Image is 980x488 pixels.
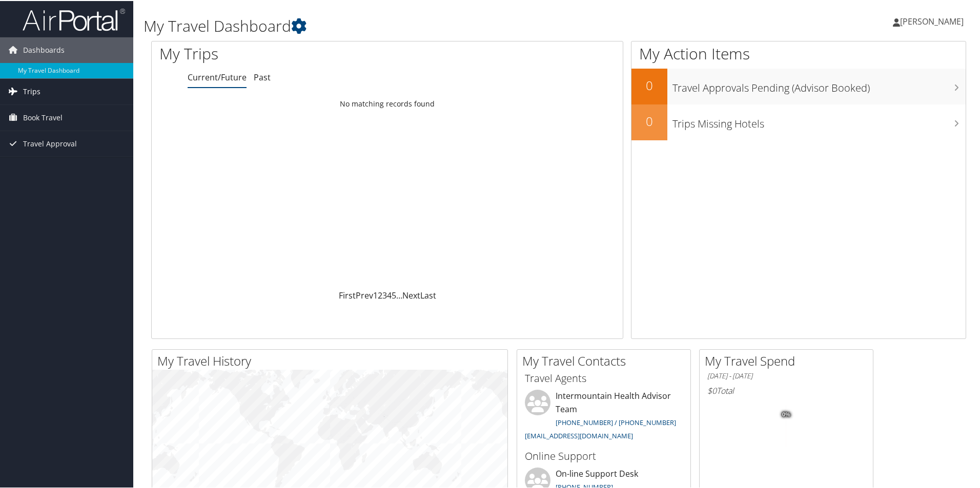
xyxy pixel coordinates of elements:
[520,389,688,443] li: Intermountain Health Advisor Team
[159,42,419,63] h1: My Trips
[707,384,717,395] span: $0
[672,75,966,94] h3: Travel Approvals Pending (Advisor Booked)
[254,71,271,82] a: Past
[23,78,40,103] span: Trips
[23,130,77,156] span: Travel Approval
[525,448,683,462] h3: Online Support
[705,351,873,369] h2: My Travel Spend
[420,289,436,300] a: Last
[188,71,247,82] a: Current/Future
[392,289,396,300] a: 5
[157,351,507,369] h2: My Travel History
[144,14,697,36] h1: My Travel Dashboard
[356,289,373,300] a: Prev
[631,103,966,139] a: 0Trips Missing Hotels
[893,5,974,36] a: [PERSON_NAME]
[387,289,392,300] a: 4
[672,111,966,130] h3: Trips Missing Hotels
[525,370,683,385] h3: Travel Agents
[556,417,676,426] a: [PHONE_NUMBER] / [PHONE_NUMBER]
[707,384,865,395] h6: Total
[396,289,402,300] span: …
[631,68,966,103] a: 0Travel Approvals Pending (Advisor Booked)
[522,351,690,369] h2: My Travel Contacts
[152,94,623,112] td: No matching records found
[23,104,63,130] span: Book Travel
[525,430,633,439] a: [EMAIL_ADDRESS][DOMAIN_NAME]
[339,289,356,300] a: First
[378,289,382,300] a: 2
[23,7,125,31] img: airportal-logo.png
[631,76,667,93] h2: 0
[23,36,65,62] span: Dashboards
[782,411,790,417] tspan: 0%
[707,370,865,380] h6: [DATE] - [DATE]
[402,289,420,300] a: Next
[382,289,387,300] a: 3
[373,289,378,300] a: 1
[631,42,966,63] h1: My Action Items
[900,15,964,26] span: [PERSON_NAME]
[631,112,667,129] h2: 0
